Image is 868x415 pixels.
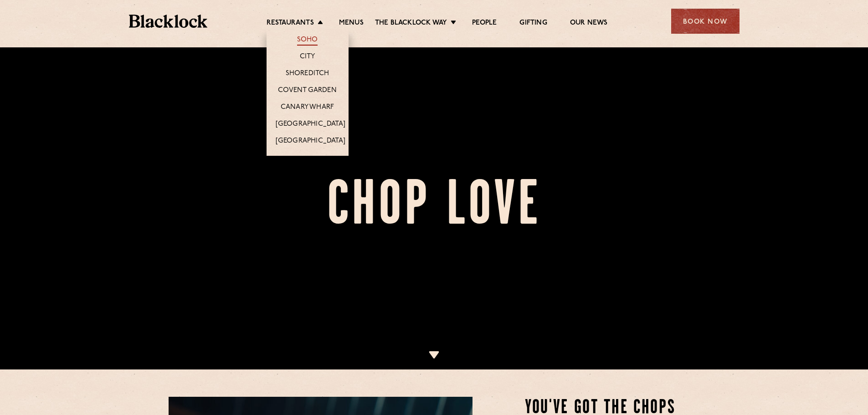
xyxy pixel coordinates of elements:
div: Book Now [671,9,740,34]
a: Canary Wharf [281,103,334,113]
a: People [472,19,497,29]
a: The Blacklock Way [375,19,447,29]
a: Shoreditch [286,69,329,79]
a: Menus [339,19,364,29]
a: City [300,52,315,62]
a: Gifting [519,19,547,29]
a: Soho [297,36,318,46]
a: Restaurants [267,19,314,29]
a: Our News [570,19,608,29]
a: Covent Garden [278,86,337,96]
img: BL_Textured_Logo-footer-cropped.svg [129,15,208,28]
img: icon-dropdown-cream.svg [428,351,440,359]
a: [GEOGRAPHIC_DATA] [276,137,345,147]
a: [GEOGRAPHIC_DATA] [276,120,345,130]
